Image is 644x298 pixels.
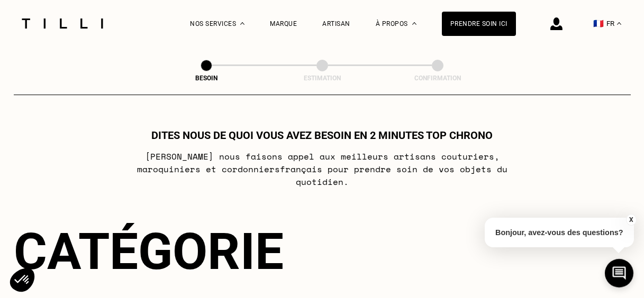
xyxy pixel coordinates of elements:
[442,12,516,36] a: Prendre soin ici
[112,150,532,188] p: [PERSON_NAME] nous faisons appel aux meilleurs artisans couturiers , maroquiniers et cordonniers ...
[617,22,621,25] img: menu déroulant
[240,22,244,25] img: Menu déroulant
[385,74,491,82] div: Confirmation
[485,218,634,247] p: Bonjour, avez-vous des questions?
[18,18,107,29] img: Logo du service de couturière Tilli
[625,214,636,226] button: X
[14,222,631,281] div: Catégorie
[593,18,604,29] span: 🇫🇷
[412,22,416,25] img: Menu déroulant à propos
[269,74,375,82] div: Estimation
[550,17,563,30] img: icône connexion
[270,20,297,27] a: Marque
[151,129,493,142] h1: Dites nous de quoi vous avez besoin en 2 minutes top chrono
[322,20,350,27] a: Artisan
[153,74,259,82] div: Besoin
